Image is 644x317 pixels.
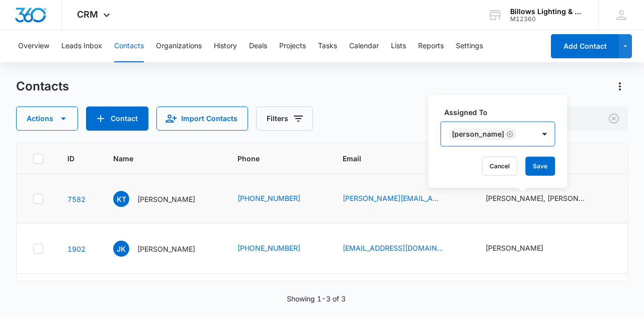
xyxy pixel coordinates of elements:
span: Name [113,153,199,164]
a: [EMAIL_ADDRESS][DOMAIN_NAME] [343,243,443,253]
button: Cancel [482,157,517,176]
a: [PHONE_NUMBER] [237,243,300,253]
span: Phone [237,153,304,164]
div: Name - Kurt Talley - Select to Edit Field [113,191,213,207]
p: [PERSON_NAME] [137,194,195,204]
p: [PERSON_NAME] [137,244,195,254]
button: Calendar [349,30,379,62]
a: [PERSON_NAME][EMAIL_ADDRESS][DOMAIN_NAME] [343,193,443,203]
span: JK [113,241,129,257]
div: Assigned To - Carrie Wells - Select to Edit Field [486,243,561,255]
div: Email - kurt@jlctradings.com - Select to Edit Field [343,193,461,205]
button: Projects [279,30,306,62]
div: Assigned To - Janet Benvenuto, Matt Yarabinee, Mike Beswick - Select to Edit Field [486,193,604,205]
button: Tasks [318,30,337,62]
p: Showing 1-3 of 3 [287,293,346,304]
button: Add Contact [551,34,619,58]
a: Navigate to contact details page for James Kurtz [67,245,86,253]
button: Clear [606,111,622,127]
a: [PHONE_NUMBER] [237,193,300,203]
button: Filters [256,107,313,131]
button: Import Contacts [156,107,248,131]
div: Phone - (561) 316-2590 - Select to Edit Field [237,193,318,205]
span: CRM [77,9,98,20]
button: Organizations [156,30,202,62]
button: Settings [456,30,483,62]
span: ID [67,153,74,164]
div: Remove Matt Yarabinee [504,131,513,138]
button: Lists [391,30,406,62]
button: Overview [18,30,49,62]
span: KT [113,191,129,207]
div: Name - James Kurtz - Select to Edit Field [113,241,213,257]
div: [PERSON_NAME] [452,131,504,138]
button: Reports [418,30,444,62]
button: Deals [249,30,267,62]
div: Email - jkurtz@tenth.org - Select to Edit Field [343,243,461,255]
button: Save [525,157,555,176]
a: Navigate to contact details page for Kurt Talley [67,195,86,203]
button: Actions [612,78,628,94]
button: Leads Inbox [61,30,102,62]
button: Add Contact [86,107,148,131]
button: Actions [16,107,78,131]
div: [PERSON_NAME], [PERSON_NAME], [PERSON_NAME] [486,193,586,203]
div: [PERSON_NAME] [486,243,543,253]
div: account name [510,8,584,16]
h1: Contacts [16,79,69,94]
div: Phone - (215) 735-7688 - Select to Edit Field [237,243,318,255]
div: account id [510,16,584,23]
button: Contacts [114,30,144,62]
span: Email [343,153,447,164]
label: Assigned To [444,107,559,118]
button: History [214,30,237,62]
